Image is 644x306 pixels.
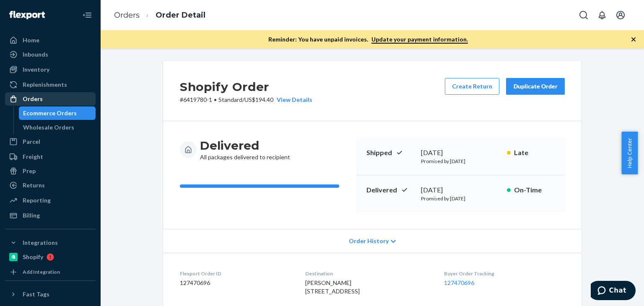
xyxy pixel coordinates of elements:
[23,290,49,298] div: Fast Tags
[371,36,468,44] a: Update your payment information.
[23,80,67,89] div: Replenishments
[5,288,96,301] button: Fast Tags
[514,148,555,158] p: Late
[23,211,40,220] div: Billing
[180,78,312,96] h2: Shopify Order
[200,138,290,161] div: All packages delivered to recipient
[612,7,629,23] button: Open account menu
[23,167,36,175] div: Prep
[444,279,474,286] a: 127470696
[23,239,58,247] div: Integrations
[421,158,500,165] p: Promised by [DATE]
[79,7,96,23] button: Close Navigation
[5,135,96,148] a: Parcel
[19,121,96,134] a: Wholesale Orders
[23,196,51,205] div: Reporting
[5,78,96,91] a: Replenishments
[5,63,96,76] a: Inventory
[621,132,638,174] button: Help Center
[591,281,636,302] iframe: Opens a widget where you can chat to one of our agents
[107,3,212,28] ol: breadcrumbs
[5,209,96,222] a: Billing
[19,106,96,120] a: Ecommerce Orders
[5,48,96,61] a: Inbounds
[514,185,555,195] p: On-Time
[23,36,39,44] div: Home
[273,96,312,104] button: View Details
[5,236,96,249] button: Integrations
[421,185,500,195] div: [DATE]
[180,279,292,287] dd: 127470696
[366,148,414,158] p: Shipped
[23,109,77,117] div: Ecommerce Orders
[444,270,565,277] dt: Buyer Order Tracking
[575,7,592,23] button: Open Search Box
[5,179,96,192] a: Returns
[305,279,360,295] span: [PERSON_NAME] [STREET_ADDRESS]
[23,181,45,189] div: Returns
[23,65,49,74] div: Inventory
[180,270,292,277] dt: Flexport Order ID
[5,150,96,163] a: Freight
[5,194,96,207] a: Reporting
[218,96,242,103] span: Standard
[5,267,96,277] a: Add Integration
[513,82,558,91] div: Duplicate Order
[5,34,96,47] a: Home
[23,95,43,103] div: Orders
[180,96,312,104] p: # 6419780-1 / US$194.40
[268,35,468,44] p: Reminder: You have unpaid invoices.
[200,138,290,153] h3: Delivered
[305,270,430,277] dt: Destination
[23,253,43,261] div: Shopify
[214,96,217,103] span: •
[23,137,40,146] div: Parcel
[23,153,43,161] div: Freight
[156,10,205,20] a: Order Detail
[9,11,45,19] img: Flexport logo
[5,164,96,178] a: Prep
[23,123,74,132] div: Wholesale Orders
[445,78,499,95] button: Create Return
[366,185,414,195] p: Delivered
[421,148,500,158] div: [DATE]
[421,195,500,202] p: Promised by [DATE]
[594,7,610,23] button: Open notifications
[506,78,565,95] button: Duplicate Order
[5,250,96,264] a: Shopify
[23,50,48,59] div: Inbounds
[5,92,96,106] a: Orders
[114,10,140,20] a: Orders
[349,237,389,245] span: Order History
[23,268,60,275] div: Add Integration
